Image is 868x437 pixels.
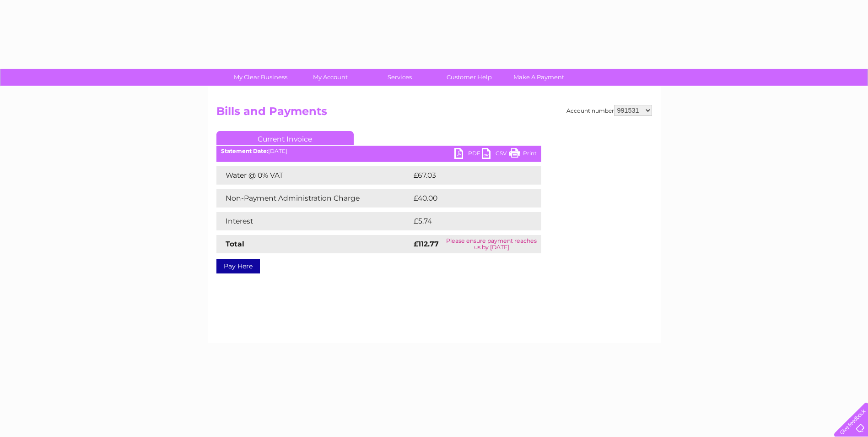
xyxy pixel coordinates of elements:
[216,105,652,122] h2: Bills and Payments
[216,148,541,154] div: [DATE]
[411,189,523,208] td: £40.00
[414,240,439,248] strong: £112.77
[442,235,541,253] td: Please ensure payment reaches us by [DATE]
[292,69,368,86] a: My Account
[223,69,298,86] a: My Clear Business
[362,69,437,86] a: Services
[216,131,354,145] a: Current Invoice
[482,148,509,161] a: CSV
[411,166,523,185] td: £67.03
[216,189,411,208] td: Non-Payment Administration Charge
[454,148,482,161] a: PDF
[216,259,260,273] a: Pay Here
[509,148,537,161] a: Print
[501,69,577,86] a: Make A Payment
[566,105,652,116] div: Account number
[216,212,411,230] td: Interest
[226,240,244,248] strong: Total
[216,166,411,185] td: Water @ 0% VAT
[431,69,507,86] a: Customer Help
[221,147,268,154] b: Statement Date:
[411,212,520,230] td: £5.74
